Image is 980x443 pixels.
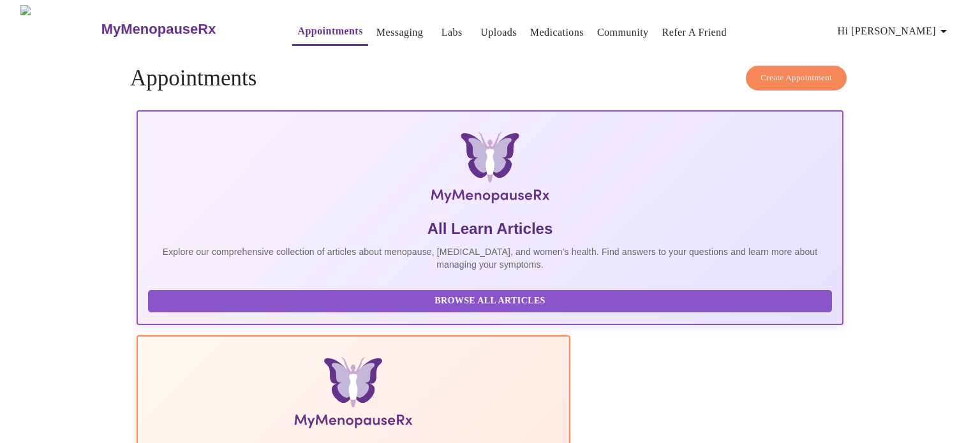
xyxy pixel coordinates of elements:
button: Browse All Articles [148,290,832,312]
button: Medications [525,20,589,45]
a: Messaging [376,24,423,41]
a: Browse All Articles [148,294,835,305]
a: Refer a Friend [662,24,727,41]
span: Hi [PERSON_NAME] [838,22,951,40]
h3: MyMenopauseRx [101,21,216,38]
button: Community [592,20,654,45]
span: Browse All Articles [161,293,819,309]
button: Messaging [371,20,428,45]
a: Labs [442,24,463,41]
img: MyMenopauseRx Logo [254,132,725,208]
a: MyMenopauseRx [100,7,267,52]
button: Hi [PERSON_NAME] [833,18,956,44]
a: Appointments [297,22,362,40]
button: Labs [431,20,472,45]
span: Create Appointment [761,71,832,85]
button: Appointments [292,18,367,46]
button: Create Appointment [746,66,847,91]
a: Medications [530,24,584,41]
a: Community [597,24,649,41]
button: Uploads [475,20,522,45]
p: Explore our comprehensive collection of articles about menopause, [MEDICAL_DATA], and women's hea... [148,245,832,271]
button: Refer a Friend [657,20,732,45]
h5: All Learn Articles [148,219,832,239]
a: Uploads [480,24,517,41]
h4: Appointments [130,66,850,91]
img: MyMenopauseRx Logo [20,5,100,53]
img: Menopause Manual [213,357,493,433]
